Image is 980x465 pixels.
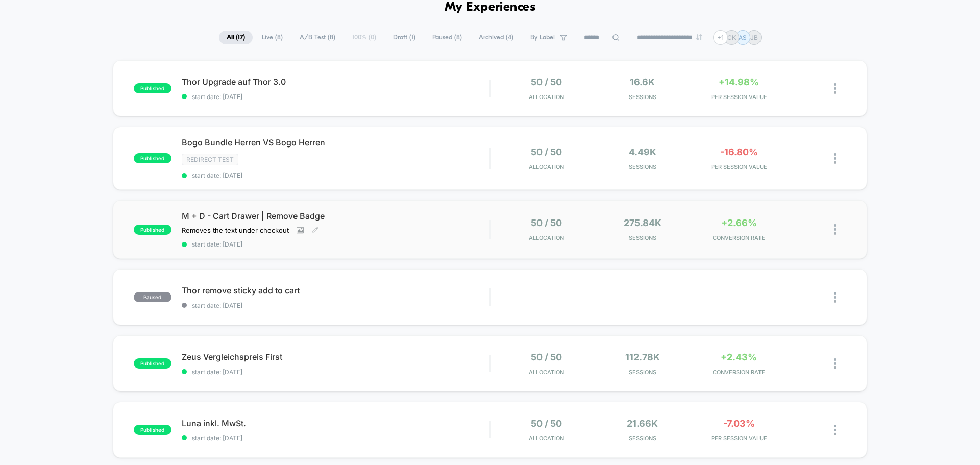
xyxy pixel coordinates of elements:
img: close [834,292,836,303]
img: close [834,83,836,94]
span: Sessions [597,435,689,442]
span: PER SESSION VALUE [693,163,785,170]
span: published [134,358,171,369]
span: start date: [DATE] [182,93,489,101]
span: Allocation [529,369,564,376]
span: Luna inkl. MwSt. [182,418,489,428]
span: PER SESSION VALUE [693,435,785,442]
span: Bogo Bundle Herren VS Bogo Herren [182,137,489,148]
span: Redirect Test [182,154,238,165]
span: published [134,153,171,163]
span: Zeus Vergleichspreis First [182,352,489,362]
img: close [834,153,836,164]
span: published [134,83,171,93]
span: published [134,425,171,435]
span: 4.49k [629,146,656,157]
span: Allocation [529,234,564,241]
span: +14.98% [719,77,759,87]
span: M + D - Cart Drawer | Remove Badge [182,211,489,221]
span: Paused ( 8 ) [425,31,470,44]
span: +2.43% [721,352,757,362]
span: Draft ( 1 ) [385,31,423,44]
p: CK [727,34,736,41]
span: Thor Upgrade auf Thor 3.0 [182,77,489,87]
span: Allocation [529,435,564,442]
span: Allocation [529,163,564,170]
span: PER SESSION VALUE [693,93,785,101]
span: start date: [DATE] [182,240,489,248]
span: 50 / 50 [531,146,562,157]
span: Live ( 8 ) [254,31,290,44]
span: start date: [DATE] [182,172,489,179]
span: CONVERSION RATE [693,369,785,376]
span: Sessions [597,234,689,241]
span: 50 / 50 [531,418,562,429]
span: 21.66k [627,418,658,429]
span: CONVERSION RATE [693,234,785,241]
span: Sessions [597,93,689,101]
span: 16.6k [630,77,655,87]
span: 50 / 50 [531,217,562,228]
span: 275.84k [624,217,661,228]
span: 112.78k [625,352,660,362]
span: Thor remove sticky add to cart [182,285,489,296]
span: 50 / 50 [531,352,562,362]
span: start date: [DATE] [182,368,489,376]
span: -7.03% [723,418,755,429]
img: close [834,358,836,369]
span: Sessions [597,369,689,376]
span: A/B Test ( 8 ) [292,31,343,44]
span: Archived ( 4 ) [471,31,521,44]
span: start date: [DATE] [182,302,489,309]
span: All ( 17 ) [219,31,253,44]
span: paused [134,292,171,302]
p: AS [739,34,747,41]
img: close [834,224,836,235]
span: By Label [530,34,555,41]
span: +2.66% [721,217,757,228]
span: -16.80% [720,146,758,157]
img: end [696,34,702,40]
span: published [134,225,171,235]
img: close [834,425,836,435]
p: JB [750,34,758,41]
span: start date: [DATE] [182,434,489,442]
span: Allocation [529,93,564,101]
span: 50 / 50 [531,77,562,87]
div: + 1 [713,30,728,45]
span: Removes the text under checkout [182,226,289,234]
span: Sessions [597,163,689,170]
